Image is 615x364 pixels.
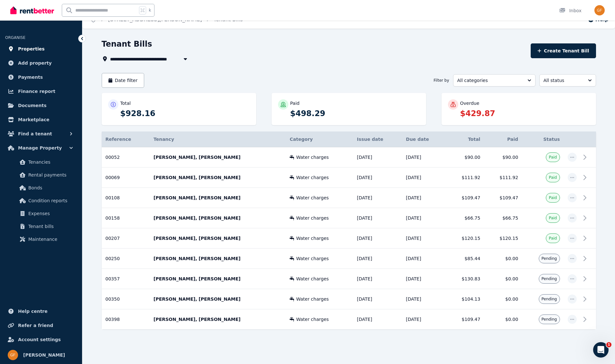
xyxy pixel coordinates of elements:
[106,137,131,142] span: Reference
[402,147,446,168] td: [DATE]
[484,309,522,330] td: $0.00
[18,59,52,67] span: Add property
[296,195,329,201] span: Water charges
[5,333,77,346] a: Account settings
[18,102,47,109] span: Documents
[5,305,77,318] a: Help centre
[544,77,583,84] span: All status
[8,194,74,207] a: Condition reports
[446,269,484,289] td: $130.83
[549,215,557,221] span: Paid
[18,130,52,138] span: Find a tenant
[353,168,402,188] td: [DATE]
[154,215,282,221] p: [PERSON_NAME], [PERSON_NAME]
[106,276,120,281] span: 00357
[296,174,329,181] span: Water charges
[353,289,402,309] td: [DATE]
[8,156,74,168] a: Tenancies
[446,309,484,330] td: $109.47
[353,132,402,147] th: Issue date
[484,289,522,309] td: $0.00
[28,223,72,230] span: Tenant bills
[402,132,446,147] th: Due date
[106,296,120,302] span: 00350
[5,35,25,40] span: ORGANISE
[28,171,72,179] span: Rental payments
[446,147,484,168] td: $90.00
[8,233,74,246] a: Maintenance
[522,132,564,147] th: Status
[18,87,55,95] span: Finance report
[5,42,77,55] a: Properties
[28,184,72,192] span: Bonds
[106,317,120,322] span: 00398
[446,208,484,228] td: $66.75
[549,236,557,241] span: Paid
[28,210,72,217] span: Expenses
[154,195,282,201] p: [PERSON_NAME], [PERSON_NAME]
[28,158,72,166] span: Tenancies
[353,249,402,269] td: [DATE]
[18,322,53,329] span: Refer a friend
[5,113,77,126] a: Marketplace
[484,228,522,249] td: $120.15
[353,147,402,168] td: [DATE]
[5,319,77,332] a: Refer a friend
[593,342,609,358] iframe: Intercom live chat
[18,144,62,152] span: Manage Property
[542,276,557,281] span: Pending
[290,100,300,106] p: Paid
[8,220,74,233] a: Tenant bills
[542,256,557,261] span: Pending
[290,108,420,119] p: $498.29
[296,296,329,302] span: Water charges
[18,307,48,315] span: Help centre
[446,168,484,188] td: $111.92
[149,8,151,13] span: k
[28,235,72,243] span: Maintenance
[433,78,449,83] span: Filter by
[296,154,329,160] span: Water charges
[296,316,329,323] span: Water charges
[353,208,402,228] td: [DATE]
[18,45,45,53] span: Properties
[102,73,144,88] button: Date filter
[446,289,484,309] td: $104.13
[18,73,43,81] span: Payments
[484,147,522,168] td: $90.00
[460,100,480,106] p: Overdue
[106,155,120,160] span: 00052
[5,141,77,154] button: Manage Property
[154,276,282,282] p: [PERSON_NAME], [PERSON_NAME]
[484,269,522,289] td: $0.00
[120,100,131,106] p: Total
[8,350,18,360] img: Giora Friede
[484,132,522,147] th: Paid
[606,342,611,347] span: 1
[446,132,484,147] th: Total
[484,249,522,269] td: $0.00
[5,57,77,69] a: Add property
[484,168,522,188] td: $111.92
[106,236,120,241] span: 00207
[5,99,77,112] a: Documents
[353,269,402,289] td: [DATE]
[446,188,484,208] td: $109.47
[460,108,590,119] p: $429.87
[28,197,72,205] span: Condition reports
[353,228,402,249] td: [DATE]
[453,74,536,86] button: All categories
[5,71,77,84] a: Payments
[102,39,152,49] h1: Tenant Bills
[402,289,446,309] td: [DATE]
[402,228,446,249] td: [DATE]
[106,195,120,200] span: 00108
[402,188,446,208] td: [DATE]
[484,208,522,228] td: $66.75
[402,208,446,228] td: [DATE]
[402,249,446,269] td: [DATE]
[10,5,54,15] img: RentBetter
[402,269,446,289] td: [DATE]
[296,255,329,262] span: Water charges
[446,228,484,249] td: $120.15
